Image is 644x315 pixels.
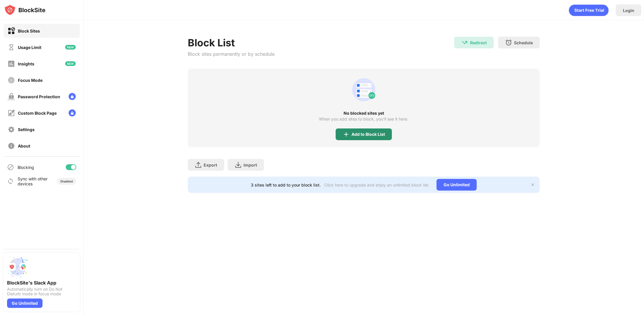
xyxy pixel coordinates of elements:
[8,27,15,35] img: block-on.svg
[60,179,73,183] div: Disabled
[251,182,321,187] div: 3 sites left to add to your block list.
[437,179,477,191] div: Go Unlimited
[18,111,57,116] div: Custom Block Page
[18,176,48,186] div: Sync with other devices
[18,61,34,66] div: Insights
[188,37,275,49] div: Block List
[8,93,15,100] img: password-protection-off.svg
[244,162,257,167] div: Import
[514,40,533,45] div: Schedule
[8,109,15,117] img: customize-block-page-off.svg
[7,178,14,185] img: sync-icon.svg
[7,287,76,296] div: Automatically turn on Do Not Disturb mode in focus mode
[8,60,15,67] img: insights-off.svg
[18,45,41,50] div: Usage Limit
[8,142,15,150] img: about-off.svg
[18,165,34,170] div: Blocking
[470,40,487,45] div: Redirect
[8,126,15,133] img: settings-off.svg
[18,78,43,83] div: Focus Mode
[8,77,15,84] img: focus-off.svg
[324,182,430,187] div: Click here to upgrade and enjoy an unlimited block list.
[69,93,76,100] img: lock-menu.svg
[351,132,385,137] div: Add to Block List
[65,45,76,50] img: new-icon.svg
[65,61,76,66] img: new-icon.svg
[7,299,43,308] div: Go Unlimited
[7,256,28,277] img: push-slack.svg
[69,109,76,116] img: lock-menu.svg
[319,117,409,121] div: When you add sites to block, you’ll see it here.
[569,4,609,16] div: animation
[18,94,60,99] div: Password Protection
[8,44,15,51] img: time-usage-off.svg
[18,127,35,132] div: Settings
[18,143,30,148] div: About
[350,76,378,104] div: animation
[7,280,76,286] div: BlockSite's Slack App
[188,111,540,116] div: No blocked sites yet
[4,4,45,16] img: logo-blocksite.svg
[7,164,14,171] img: blocking-icon.svg
[188,51,275,57] div: Block sites permanently or by schedule
[204,162,217,167] div: Export
[623,8,634,13] div: Login
[18,28,40,33] div: Block Sites
[530,182,535,187] img: x-button.svg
